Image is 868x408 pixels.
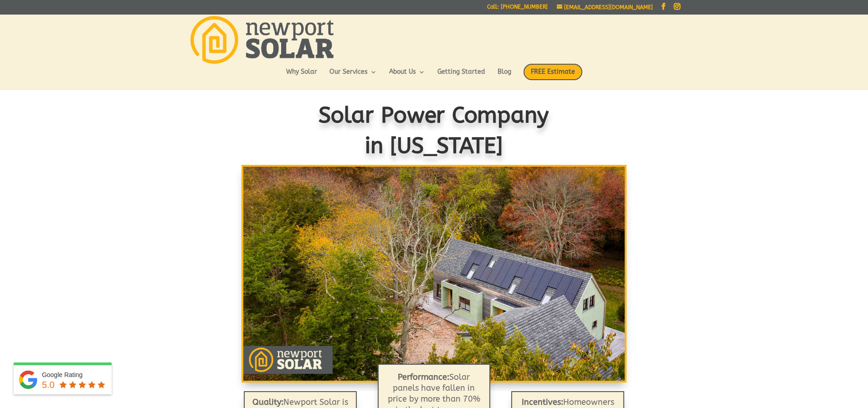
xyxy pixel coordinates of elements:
[522,397,563,407] strong: Incentives:
[398,372,449,382] b: Performance:
[557,4,653,10] a: [EMAIL_ADDRESS][DOMAIN_NAME]
[429,362,432,366] a: 2
[319,103,550,159] span: Solar Power Company in [US_STATE]
[243,167,624,381] img: Solar Modules: Roof Mounted
[389,69,425,84] a: About Us
[286,69,317,84] a: Why Solar
[421,362,424,366] a: 1
[524,64,582,89] a: FREE Estimate
[524,64,582,80] span: FREE Estimate
[437,362,440,366] a: 3
[487,4,548,14] a: Call: [PHONE_NUMBER]
[42,380,55,390] span: 5.0
[190,16,334,64] img: Newport Solar | Solar Energy Optimized.
[42,370,107,379] div: Google Rating
[252,397,283,407] strong: Quality:
[437,69,485,84] a: Getting Started
[444,362,447,366] a: 4
[329,69,377,84] a: Our Services
[498,69,511,84] a: Blog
